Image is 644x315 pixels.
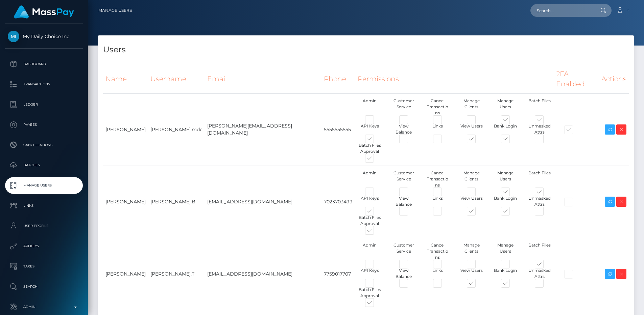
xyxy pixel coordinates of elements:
a: API Keys [5,238,83,255]
div: Manage Users [488,98,522,116]
div: Links [421,123,454,135]
div: Batch Files [523,98,556,116]
th: Phone [321,65,355,93]
a: Transactions [5,76,83,93]
a: Links [5,197,83,214]
a: Ledger [5,96,83,113]
div: Cancel Transactions [421,98,454,116]
div: View Balance [387,195,421,207]
th: Name [103,65,148,93]
a: Manage Users [5,177,83,194]
div: Batch Files [523,170,556,188]
p: Links [8,201,80,211]
div: Bank Login [488,195,522,207]
a: Batches [5,157,83,174]
div: View Users [455,267,488,280]
td: [EMAIL_ADDRESS][DOMAIN_NAME] [205,238,321,310]
td: [PERSON_NAME] [103,93,148,166]
a: Taxes [5,258,83,275]
th: Email [205,65,321,93]
div: View Users [455,195,488,207]
td: [EMAIL_ADDRESS][DOMAIN_NAME] [205,166,321,238]
th: Permissions [355,65,554,93]
td: 7023703499 [321,166,355,238]
div: Batch Files Approval [353,214,386,227]
p: Admin [8,302,80,312]
div: API Keys [353,195,386,207]
td: [PERSON_NAME][EMAIL_ADDRESS][DOMAIN_NAME] [205,93,321,166]
div: Unmasked Attrs [523,195,556,207]
p: Transactions [8,79,80,89]
div: Manage Clients [455,170,488,188]
p: Dashboard [8,59,80,69]
td: [PERSON_NAME].B [148,166,205,238]
p: Manage Users [8,180,80,191]
p: Cancellations [8,140,80,150]
div: Customer Service [387,242,421,260]
span: My Daily Choice Inc [5,33,83,39]
a: Payees [5,116,83,133]
img: My Daily Choice Inc [8,31,19,42]
div: View Users [455,123,488,135]
p: API Keys [8,241,80,251]
p: Payees [8,120,80,130]
img: MassPay Logo [14,5,74,19]
p: Ledger [8,99,80,110]
div: Batch Files [523,242,556,260]
td: [PERSON_NAME].T [148,238,205,310]
a: Manage Users [98,3,132,18]
div: Unmasked Attrs [523,123,556,135]
div: Cancel Transactions [421,170,454,188]
div: Manage Users [488,170,522,188]
div: Manage Clients [455,98,488,116]
div: Links [421,267,454,280]
div: Admin [353,98,386,116]
div: Admin [353,242,386,260]
td: [PERSON_NAME] [103,238,148,310]
div: Bank Login [488,267,522,280]
td: [PERSON_NAME].mdc [148,93,205,166]
a: User Profile [5,218,83,234]
th: Username [148,65,205,93]
h4: Users [103,44,629,56]
div: Manage Clients [455,242,488,260]
p: Taxes [8,261,80,271]
td: [PERSON_NAME] [103,166,148,238]
div: Cancel Transactions [421,242,454,260]
td: 5555555555 [321,93,355,166]
div: View Balance [387,123,421,135]
th: 2FA Enabled [554,65,599,93]
div: Bank Login [488,123,522,135]
input: Search... [530,4,594,17]
div: Unmasked Attrs [523,267,556,280]
div: View Balance [387,267,421,280]
td: 7759017707 [321,238,355,310]
div: API Keys [353,123,386,135]
div: Batch Files Approval [353,142,386,154]
th: Actions [599,65,629,93]
a: Dashboard [5,56,83,73]
a: Search [5,278,83,295]
div: Manage Users [488,242,522,260]
div: Admin [353,170,386,188]
p: Search [8,282,80,292]
p: User Profile [8,221,80,231]
a: Cancellations [5,137,83,153]
div: Batch Files Approval [353,287,386,299]
div: API Keys [353,267,386,280]
div: Customer Service [387,98,421,116]
p: Batches [8,160,80,170]
div: Customer Service [387,170,421,188]
div: Links [421,195,454,207]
